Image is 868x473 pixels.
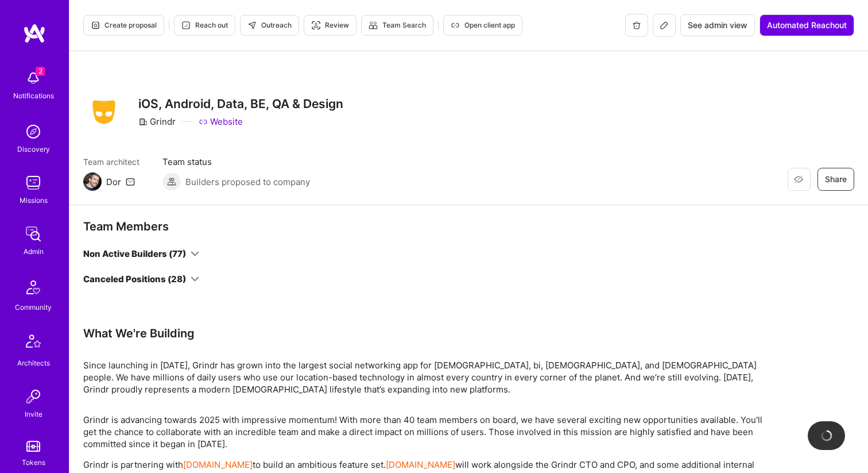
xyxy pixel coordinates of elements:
[25,408,42,420] div: Invite
[83,219,607,234] div: Team Members
[15,301,52,313] div: Community
[22,385,45,408] img: Invite
[26,441,40,452] img: tokens
[91,21,100,30] i: icon Proposal
[162,156,310,168] span: Team status
[817,168,854,191] button: Share
[83,359,772,395] p: Since launching in [DATE], Grindr has grown into the largest social networking app for [DEMOGRAPH...
[191,275,199,283] i: icon ArrowDown
[83,273,186,285] div: Canceled Positions (28)
[83,414,772,450] p: Grindr is advancing towards 2025 with impressive momentum! With more than 40 team members on boar...
[240,15,299,36] button: Outreach
[106,176,121,188] div: Dor
[767,20,847,31] span: Automated Reachout
[36,67,45,76] span: 2
[22,120,45,143] img: discovery
[83,15,164,36] button: Create proposal
[22,67,45,90] img: bell
[17,357,50,369] div: Architects
[174,15,235,36] button: Reach out
[247,20,292,30] span: Outreach
[22,171,45,194] img: teamwork
[20,274,47,301] img: Community
[138,117,148,126] i: icon CompanyGray
[369,20,426,30] span: Team Search
[13,90,54,102] div: Notifications
[819,428,834,443] img: loading
[126,177,135,186] i: icon Mail
[24,245,44,257] div: Admin
[191,249,199,258] i: icon ArrowDown
[83,156,139,168] span: Team architect
[83,248,186,260] div: Non Active Builders (77)
[183,459,253,470] a: [DOMAIN_NAME]
[138,97,343,111] h3: iOS, Android, Data, BE, QA & Design
[759,14,854,36] button: Automated Reachout
[443,15,522,36] button: Open client app
[311,21,320,30] i: icon Targeter
[20,194,48,206] div: Missions
[688,20,747,31] span: See admin view
[361,15,433,36] button: Team Search
[23,23,46,44] img: logo
[22,456,45,468] div: Tokens
[181,20,228,30] span: Reach out
[386,459,455,470] a: [DOMAIN_NAME]
[83,326,772,341] div: What We're Building
[162,172,181,191] img: Builders proposed to company
[83,172,102,191] img: Team Architect
[185,176,310,188] span: Builders proposed to company
[451,20,515,30] span: Open client app
[304,15,356,36] button: Review
[825,174,847,185] span: Share
[20,329,47,357] img: Architects
[22,222,45,245] img: admin teamwork
[680,14,755,36] button: See admin view
[199,116,243,128] a: Website
[138,116,176,128] div: Grindr
[794,175,803,184] i: icon EyeClosed
[311,20,349,30] span: Review
[91,20,157,30] span: Create proposal
[17,143,50,155] div: Discovery
[83,97,125,128] img: Company Logo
